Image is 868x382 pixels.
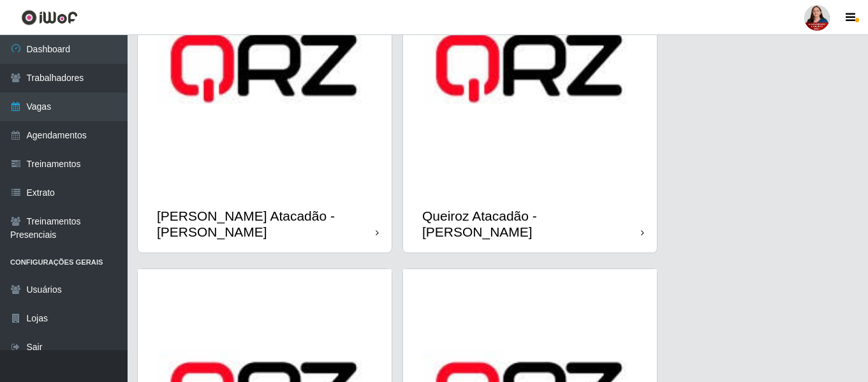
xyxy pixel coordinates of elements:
img: CoreUI Logo [21,10,78,26]
div: [PERSON_NAME] Atacadão - [PERSON_NAME] [157,208,376,240]
div: Queiroz Atacadão - [PERSON_NAME] [422,208,641,240]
